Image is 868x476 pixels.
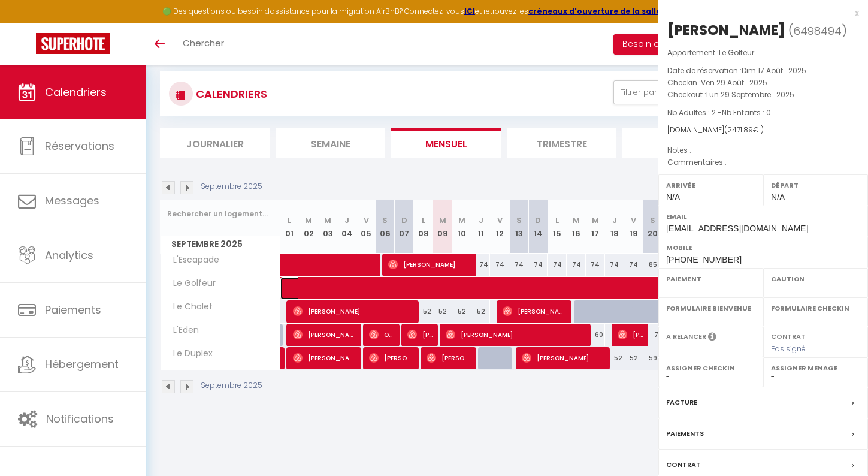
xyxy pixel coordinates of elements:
[771,302,860,314] label: Formulaire Checkin
[666,179,755,191] label: Arrivée
[666,396,697,409] label: Facture
[667,65,859,77] p: Date de réservation :
[722,107,771,118] span: Nb Enfants : 0
[727,157,731,167] span: -
[10,5,46,41] button: Ouvrir le widget de chat LiveChat
[701,77,767,88] span: Ven 29 Août . 2025
[771,332,806,339] label: Contrat
[724,125,764,135] span: ( € )
[793,23,842,38] span: 6498494
[667,77,859,89] p: Checkin :
[691,145,695,155] span: -
[667,156,859,168] p: Commentaires :
[667,47,859,59] p: Appartement :
[667,20,785,40] div: [PERSON_NAME]
[706,89,794,100] span: Lun 29 Septembre . 2025
[708,332,716,345] i: Sélectionner OUI si vous souhaiter envoyer les séquences de messages post-checkout
[666,224,808,233] span: [EMAIL_ADDRESS][DOMAIN_NAME]
[658,6,859,20] div: x
[667,125,859,136] div: [DOMAIN_NAME]
[666,427,704,440] label: Paiements
[666,362,755,374] label: Assigner Checkin
[788,22,847,39] span: ( )
[666,242,860,254] label: Mobile
[667,144,859,156] p: Notes :
[666,192,680,202] span: N/A
[666,459,701,471] label: Contrat
[667,107,771,118] span: Nb Adultes : 2 -
[771,192,785,202] span: N/A
[666,210,860,222] label: Email
[771,273,860,285] label: Caution
[719,47,754,58] span: Le Golfeur
[666,273,755,285] label: Paiement
[667,89,859,101] p: Checkout :
[771,344,806,354] span: Pas signé
[727,125,753,135] span: 2471.89
[771,179,860,191] label: Départ
[771,362,860,374] label: Assigner Menage
[666,255,742,264] span: [PHONE_NUMBER]
[666,332,706,342] label: A relancer
[742,65,806,76] span: Dim 17 Août . 2025
[666,302,755,314] label: Formulaire Bienvenue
